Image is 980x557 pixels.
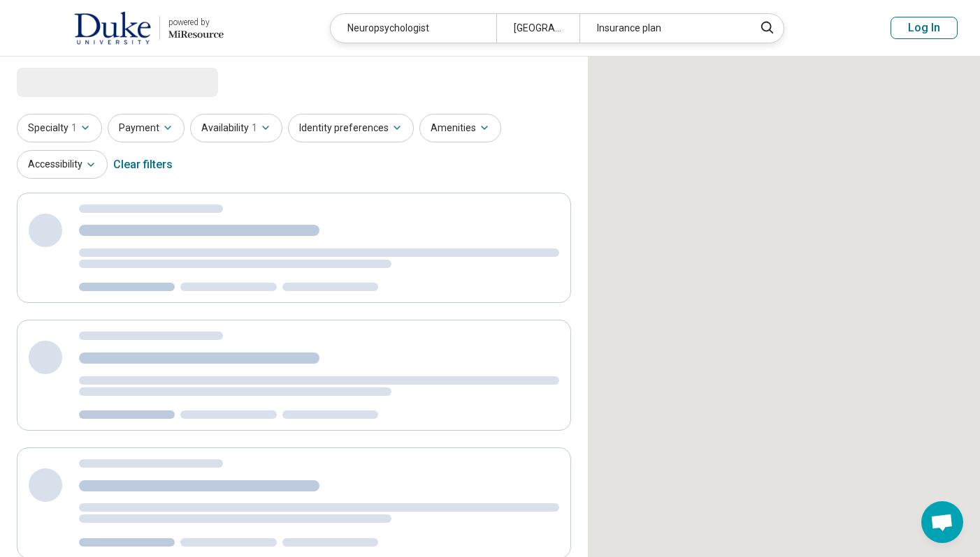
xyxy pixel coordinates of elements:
div: Neuropsychologist [331,14,496,43]
span: 1 [252,121,257,135]
button: Payment [108,114,185,142]
button: Accessibility [17,150,108,179]
div: [GEOGRAPHIC_DATA] [496,14,579,43]
button: Availability1 [190,114,282,142]
div: powered by [168,16,224,29]
button: Identity preferences [288,114,414,142]
button: Amenities [419,114,501,142]
div: Insurance plan [579,14,745,43]
div: Clear filters [113,148,173,181]
button: Log In [891,17,958,39]
img: Duke University [74,11,151,45]
div: Open chat [921,501,963,543]
span: 1 [71,121,77,135]
a: Duke Universitypowered by [22,11,224,45]
button: Specialty1 [17,114,102,142]
span: Loading... [17,68,134,96]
